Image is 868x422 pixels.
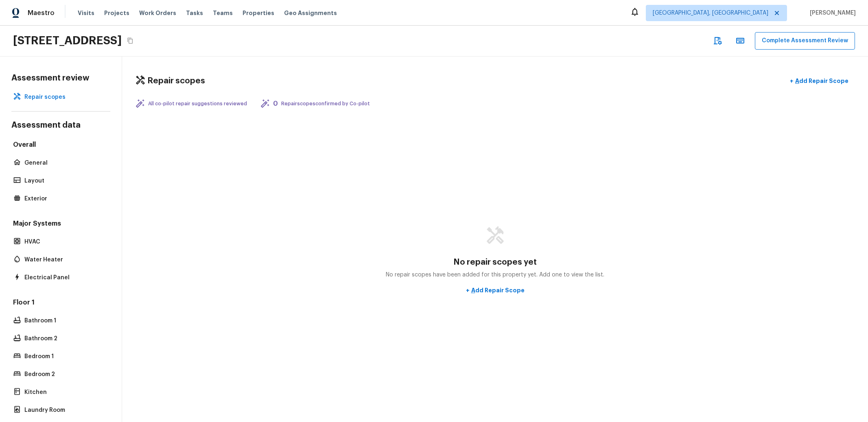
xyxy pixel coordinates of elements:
[807,9,856,17] span: [PERSON_NAME]
[28,9,55,17] span: Maestro
[755,32,855,50] button: Complete Assessment Review
[139,9,176,17] span: Work Orders
[24,406,105,414] p: Laundry Room
[24,317,105,325] p: Bathroom 1
[148,100,247,107] p: All co-pilot repair suggestions reviewed
[794,77,848,85] p: Add Repair Scope
[11,73,110,83] h4: Assessment review
[24,177,105,185] p: Layout
[11,219,110,230] h5: Major Systems
[11,120,110,132] h4: Assessment data
[24,195,105,203] p: Exterior
[104,9,129,17] span: Projects
[653,9,768,17] span: [GEOGRAPHIC_DATA], [GEOGRAPHIC_DATA]
[24,274,105,282] p: Electrical Panel
[24,256,105,264] p: Water Heater
[24,238,105,246] p: HVAC
[243,9,274,17] span: Properties
[186,10,203,16] span: Tasks
[24,370,105,378] p: Bedroom 2
[24,93,105,101] p: Repair scopes
[273,99,278,108] h5: 0
[11,140,110,151] h5: Overall
[24,335,105,343] p: Bathroom 2
[78,9,94,17] span: Visits
[284,9,337,17] span: Geo Assignments
[11,298,110,309] h5: Floor 1
[470,286,525,294] p: Add Repair Scope
[453,249,537,268] h4: No repair scopes yet
[147,76,205,86] h4: Repair scopes
[125,35,136,46] button: Copy Address
[459,282,531,299] button: +Add Repair Scope
[24,388,105,396] p: Kitchen
[213,9,233,17] span: Teams
[24,352,105,361] p: Bedroom 1
[24,159,105,167] p: General
[281,100,370,107] p: Repair scopes confirmed by Co-pilot
[783,73,855,89] button: +Add Repair Scope
[386,271,604,279] p: No repair scopes have been added for this property yet. Add one to view the list.
[13,33,122,48] h2: [STREET_ADDRESS]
